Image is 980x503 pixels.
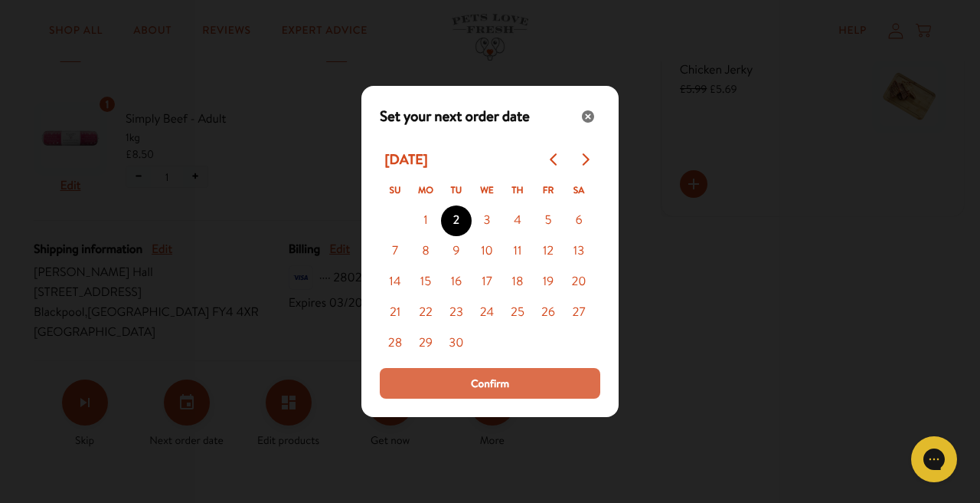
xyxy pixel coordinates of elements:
[441,298,472,328] button: 23
[441,328,472,359] button: 30
[502,205,533,236] button: 4
[533,236,563,267] button: 12
[380,368,600,399] button: Process subscription date change
[472,205,502,236] button: 3
[410,298,441,328] button: 22
[380,175,410,205] th: Sunday
[380,146,433,173] div: [DATE]
[472,175,502,205] th: Wednesday
[563,267,594,298] button: 20
[410,175,441,205] th: Monday
[441,236,472,267] button: 9
[539,144,570,175] button: Go to previous month
[533,205,563,236] button: 5
[563,175,594,205] th: Saturday
[570,144,600,175] button: Go to next month
[410,267,441,298] button: 15
[903,431,965,488] iframe: Gorgias live chat messenger
[472,298,502,328] button: 24
[410,205,441,236] button: 1
[441,267,472,298] button: 16
[380,298,410,328] button: 21
[471,375,509,392] span: Confirm
[472,236,502,267] button: 10
[502,236,533,267] button: 11
[576,104,600,129] button: Close
[533,267,563,298] button: 19
[441,205,472,236] button: 2
[472,267,502,298] button: 17
[502,175,533,205] th: Thursday
[380,106,530,127] span: Set your next order date
[380,328,410,359] button: 28
[533,175,563,205] th: Friday
[410,236,441,267] button: 8
[502,267,533,298] button: 18
[563,236,594,267] button: 13
[380,236,410,267] button: 7
[533,298,563,328] button: 26
[563,298,594,328] button: 27
[410,328,441,359] button: 29
[563,205,594,236] button: 6
[502,298,533,328] button: 25
[441,175,472,205] th: Tuesday
[380,267,410,298] button: 14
